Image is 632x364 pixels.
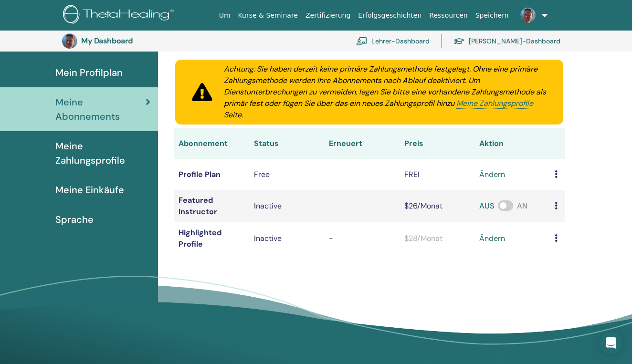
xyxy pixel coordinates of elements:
img: default.jpg [62,33,77,49]
img: logo.png [63,5,177,26]
a: Meine Zahlungsprofile [456,98,533,109]
span: AUS [479,201,494,211]
img: chalkboard-teacher.svg [356,37,368,45]
a: Kurse & Seminare [234,7,302,24]
th: Erneuert [324,128,400,159]
span: Meine Einkäufe [55,183,124,197]
div: Open Intercom Messenger [600,332,622,354]
a: Lehrer-Dashboard [356,31,430,52]
span: $28/Monat [404,233,442,243]
th: Abonnement [174,128,249,159]
span: Meine Zahlungsprofile [55,139,150,167]
td: Highlighted Profile [174,222,249,255]
div: Free [254,169,320,180]
span: AN [517,201,527,211]
a: Zertifizierung [302,7,354,24]
a: Um [215,7,234,24]
span: - [329,233,333,243]
a: Speichern [472,7,513,24]
a: [PERSON_NAME]-Dashboard [453,31,560,52]
a: Erfolgsgeschichten [354,7,425,24]
div: Inactive [254,200,320,212]
th: Aktion [474,128,550,159]
span: Meine Abonnements [55,95,146,124]
th: Status [249,128,325,159]
span: FREI [404,169,420,179]
img: graduation-cap.svg [453,37,465,45]
th: Preis [400,128,475,159]
a: ändern [479,169,505,180]
img: default.jpg [520,8,536,23]
div: Achtung: Sie haben derzeit keine primäre Zahlungsmethode festgelegt. Ohne eine primäre Zahlungsme... [212,63,558,121]
td: Featured Instructor [174,190,249,222]
p: Inactive [254,233,320,244]
a: Ressourcen [425,7,471,24]
span: Mein Profilplan [55,65,123,80]
a: ändern [479,233,505,244]
td: Profile Plan [174,159,249,190]
h3: My Dashboard [81,36,177,45]
span: Sprache [55,212,94,227]
span: $26/Monat [404,201,442,211]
